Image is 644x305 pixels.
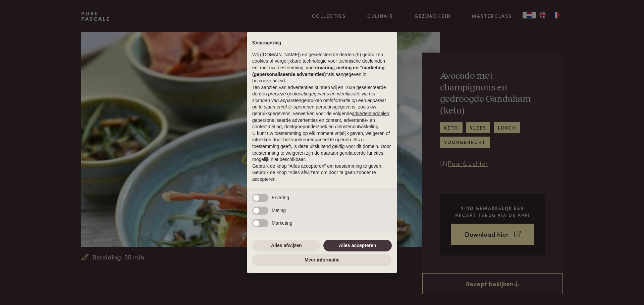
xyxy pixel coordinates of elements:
button: advertentiedoelen [352,110,389,117]
p: Wij ([DOMAIN_NAME]) en geselecteerde derden (5) gebruiken cookies of vergelijkbare technologie vo... [252,52,392,84]
span: Meting [272,208,286,213]
p: Ten aanzien van advertenties kunnen wij en 1039 geselecteerde gebruiken om en persoonsgegevens, z... [252,84,392,130]
span: Marketing [272,220,292,226]
span: Ervaring [272,195,289,200]
h2: Kennisgeving [252,40,392,46]
button: Alles accepteren [323,240,392,252]
p: U kunt uw toestemming op elk moment vrijelijk geven, weigeren of intrekken door het voorkeurenpan... [252,130,392,163]
a: cookiebeleid [259,78,285,83]
button: Meer informatie [252,254,392,266]
strong: ervaring, meting en “marketing (gepersonaliseerde advertenties)” [252,65,384,77]
button: derden [252,91,267,97]
em: informatie op een apparaat op te slaan en/of te openen [252,98,386,110]
em: precieze geolocatiegegevens en identificatie via het scannen van apparaten [252,91,375,103]
p: Gebruik de knop “Alles accepteren” om toestemming te geven. Gebruik de knop “Alles afwijzen” om d... [252,163,392,183]
button: Alles afwijzen [252,240,321,252]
